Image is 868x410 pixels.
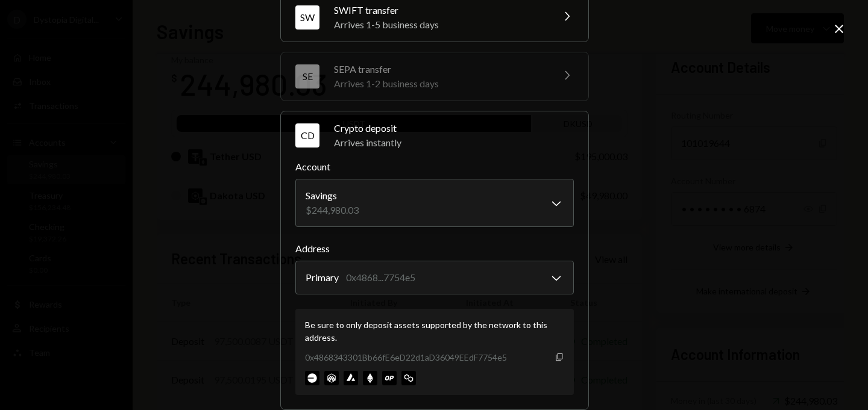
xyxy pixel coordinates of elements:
img: ethereum-mainnet [363,371,377,385]
div: Arrives 1-5 business days [334,17,545,32]
img: optimism-mainnet [382,371,397,385]
img: base-mainnet [305,371,319,385]
div: 0x4868...7754e5 [346,270,415,285]
div: SWIFT transfer [334,3,545,17]
div: Crypto deposit [334,121,574,135]
label: Account [295,160,574,174]
button: CDCrypto depositArrives instantly [281,111,588,160]
div: CD [295,123,319,148]
div: Arrives 1-2 business days [334,76,545,91]
button: Address [295,261,574,294]
div: SEPA transfer [334,62,545,76]
div: Arrives instantly [334,135,574,150]
div: 0x4868343301Bb66fE6eD22d1aD36049EEdF7754e5 [305,351,507,364]
button: SESEPA transferArrives 1-2 business days [281,52,588,101]
button: Account [295,179,574,227]
div: SE [295,64,319,89]
div: SW [295,5,319,30]
label: Address [295,241,574,256]
img: polygon-mainnet [401,371,416,385]
div: Be sure to only deposit assets supported by the network to this address. [305,318,564,344]
img: avalanche-mainnet [344,371,358,385]
div: CDCrypto depositArrives instantly [295,160,574,395]
img: arbitrum-mainnet [324,371,339,385]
